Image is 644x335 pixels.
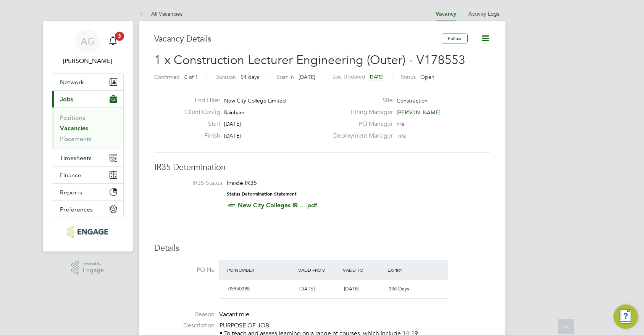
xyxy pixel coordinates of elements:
[225,263,297,277] div: PO Number
[329,108,393,116] label: Hiring Manager
[71,261,104,275] a: Powered byEngage
[52,201,123,218] button: Preferences
[154,53,465,67] span: 1 x Construction Lecturer Engineering (Outer) - V178553
[43,21,133,252] nav: Main navigation
[60,125,88,132] a: Vacancies
[60,79,84,86] span: Network
[215,74,236,80] label: Duration
[389,285,409,292] span: 336 Days
[82,267,104,274] span: Engage
[52,226,124,238] a: Go to home page
[60,135,92,143] a: Placements
[60,206,93,213] span: Preferences
[60,96,73,103] span: Jobs
[386,263,430,277] div: Expiry
[154,322,215,330] label: Description
[436,11,456,17] a: Vacancy
[276,74,294,80] label: Start In
[329,120,393,128] label: PO Manager
[397,120,404,127] span: n/a
[299,285,315,292] span: [DATE]
[52,29,124,66] a: AG[PERSON_NAME]
[105,29,121,53] a: 3
[82,261,104,267] span: Powered by
[227,179,257,186] span: Inside IR35
[52,184,123,200] button: Reports
[67,226,108,238] img: carbonrecruitment-logo-retina.png
[162,179,222,187] label: IR35 Status
[296,263,341,277] div: Valid From
[178,120,220,128] label: Start
[240,74,259,80] span: 54 days
[332,73,365,80] label: Last Updated
[420,74,434,80] span: Open
[227,191,297,197] strong: Status Determination Statement
[52,74,123,90] button: Network
[224,120,241,127] span: [DATE]
[178,96,220,104] label: End Hirer
[329,132,393,140] label: Deployment Manager
[154,34,442,45] h3: Vacancy Details
[468,10,499,17] a: Activity Logs
[224,97,286,104] span: New City College Limited
[344,285,359,292] span: [DATE]
[154,162,490,173] h3: IR35 Determination
[238,202,317,209] a: New City Colleges IR... .pdf
[219,311,249,318] span: Vacant role
[613,305,638,329] button: Engage Resource Center
[178,132,220,140] label: Finish
[224,109,244,116] span: Rainham
[397,109,441,116] span: [PERSON_NAME]
[52,149,123,166] button: Timesheets
[154,74,180,80] label: Confirmed
[228,285,250,292] span: 05950398
[401,74,416,80] label: Status
[60,154,92,162] span: Timesheets
[224,132,241,139] span: [DATE]
[115,32,124,41] span: 3
[52,56,124,66] span: Ajay Gandhi
[178,108,220,116] label: Client Config
[341,263,386,277] div: Valid To
[52,167,123,183] button: Finance
[442,34,468,43] button: Follow
[52,91,123,107] button: Jobs
[139,10,182,17] a: All Vacancies
[81,36,95,46] span: AG
[154,266,215,274] label: PO No
[329,96,393,104] label: Site
[154,243,490,254] h3: Details
[398,132,406,139] span: n/a
[60,114,85,121] a: Positions
[52,107,123,149] div: Jobs
[60,189,82,196] span: Reports
[299,74,315,80] span: [DATE]
[397,97,428,104] span: Construction
[154,311,215,319] label: Reason
[60,172,81,179] span: Finance
[184,74,198,80] span: 0 of 1
[368,74,384,80] span: [DATE]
